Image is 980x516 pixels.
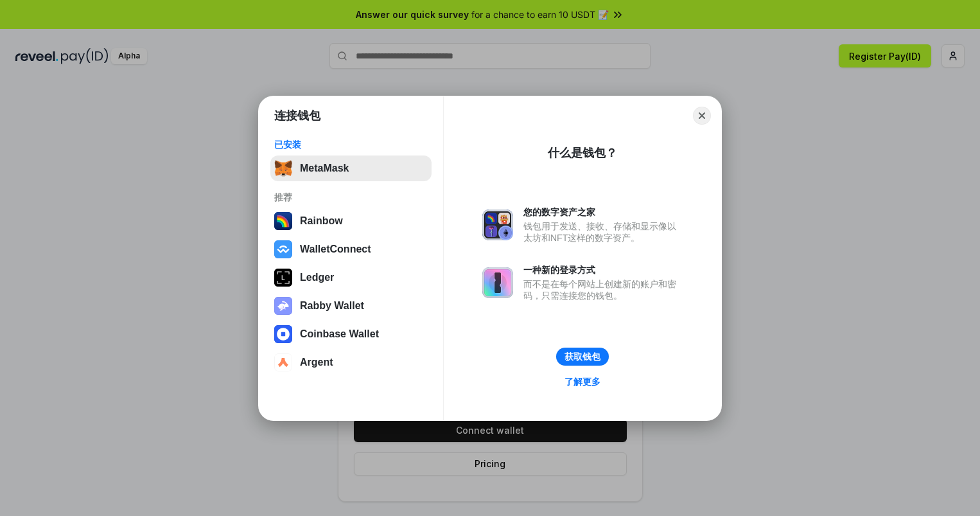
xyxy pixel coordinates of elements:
div: Coinbase Wallet [300,328,379,340]
button: WalletConnect [270,236,432,262]
button: Ledger [270,265,432,290]
div: 什么是钱包？ [548,145,617,161]
button: Close [693,107,711,125]
img: svg+xml,%3Csvg%20xmlns%3D%22http%3A%2F%2Fwww.w3.org%2F2000%2Fsvg%22%20fill%3D%22none%22%20viewBox... [482,267,513,298]
div: Ledger [300,272,334,283]
div: 钱包用于发送、接收、存储和显示像以太坊和NFT这样的数字资产。 [523,220,683,244]
button: Rainbow [270,208,432,234]
div: 了解更多 [564,376,600,387]
h1: 连接钱包 [274,108,320,123]
img: svg+xml,%3Csvg%20xmlns%3D%22http%3A%2F%2Fwww.w3.org%2F2000%2Fsvg%22%20width%3D%2228%22%20height%3... [274,269,292,287]
img: svg+xml,%3Csvg%20xmlns%3D%22http%3A%2F%2Fwww.w3.org%2F2000%2Fsvg%22%20fill%3D%22none%22%20viewBox... [482,209,513,240]
div: Argent [300,357,333,368]
div: 您的数字资产之家 [523,206,683,218]
button: Coinbase Wallet [270,321,432,347]
img: svg+xml,%3Csvg%20width%3D%2228%22%20height%3D%2228%22%20viewBox%3D%220%200%2028%2028%22%20fill%3D... [274,325,292,343]
button: Argent [270,350,432,375]
div: 推荐 [274,191,428,203]
img: svg+xml,%3Csvg%20fill%3D%22none%22%20height%3D%2233%22%20viewBox%3D%220%200%2035%2033%22%20width%... [274,159,292,177]
button: 获取钱包 [556,348,609,366]
div: 而不是在每个网站上创建新的账户和密码，只需连接您的钱包。 [523,278,683,301]
div: Rabby Wallet [300,300,364,312]
img: svg+xml,%3Csvg%20width%3D%2228%22%20height%3D%2228%22%20viewBox%3D%220%200%2028%2028%22%20fill%3D... [274,353,292,371]
div: 获取钱包 [564,351,600,362]
a: 了解更多 [557,373,608,390]
img: svg+xml,%3Csvg%20xmlns%3D%22http%3A%2F%2Fwww.w3.org%2F2000%2Fsvg%22%20fill%3D%22none%22%20viewBox... [274,297,292,315]
div: WalletConnect [300,244,371,255]
div: Rainbow [300,215,343,227]
button: MetaMask [270,156,432,181]
button: Rabby Wallet [270,293,432,319]
img: svg+xml,%3Csvg%20width%3D%22120%22%20height%3D%22120%22%20viewBox%3D%220%200%20120%20120%22%20fil... [274,212,292,230]
div: 一种新的登录方式 [523,264,683,276]
img: svg+xml,%3Csvg%20width%3D%2228%22%20height%3D%2228%22%20viewBox%3D%220%200%2028%2028%22%20fill%3D... [274,240,292,258]
div: MetaMask [300,163,349,174]
div: 已安装 [274,139,428,150]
